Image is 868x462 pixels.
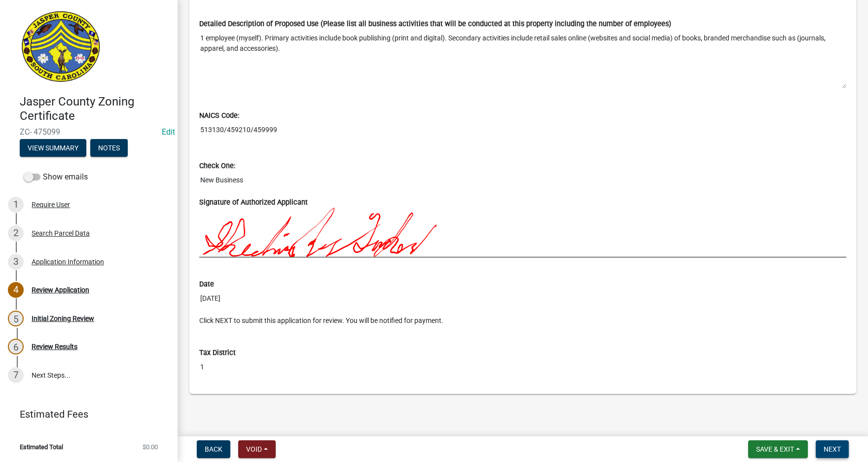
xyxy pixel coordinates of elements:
[199,29,846,89] textarea: 1 employee (myself). Primary activities include book publishing (print and digital). Secondary ac...
[197,440,230,458] button: Back
[8,197,24,213] div: 1
[32,201,70,208] div: Require User
[20,144,86,152] wm-modal-confirm: Summary
[20,127,158,137] span: ZC- 475099
[8,282,24,298] div: 4
[32,230,90,237] div: Search Parcel Data
[32,258,104,265] div: Application Information
[8,311,24,326] div: 5
[246,445,262,453] span: Void
[162,127,175,137] wm-modal-confirm: Edit Application Number
[20,95,170,123] h4: Jasper County Zoning Certificate
[816,440,849,458] button: Next
[238,440,276,458] button: Void
[199,350,236,356] label: Tax District
[8,339,24,355] div: 6
[32,343,77,350] div: Review Results
[748,440,808,458] button: Save & Exit
[8,225,24,241] div: 2
[32,315,94,322] div: Initial Zoning Review
[199,208,520,257] img: +nRRm4AAAAGSURBVAMAiLMsLFJ+sr4AAAAASUVORK5CYII=
[24,171,88,183] label: Show emails
[199,163,235,170] label: Check One:
[756,445,794,453] span: Save & Exit
[90,144,128,152] wm-modal-confirm: Notes
[199,199,308,206] label: Signature of Authorized Applicant
[32,286,89,293] div: Review Application
[199,21,671,28] label: Detailed Description of Proposed Use (Please list all business activities that will be conducted ...
[20,444,63,450] span: Estimated Total
[199,316,846,326] p: Click NEXT to submit this application for review. You will be notified for payment.
[162,127,175,137] a: Edit
[20,139,86,157] button: View Summary
[824,445,841,453] span: Next
[143,444,158,450] span: $0.00
[8,404,162,424] a: Estimated Fees
[20,10,102,84] img: Jasper County, South Carolina
[8,367,24,383] div: 7
[205,445,222,453] span: Back
[199,112,239,119] label: NAICS Code:
[8,254,24,270] div: 3
[199,281,214,288] label: Date
[90,139,128,157] button: Notes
